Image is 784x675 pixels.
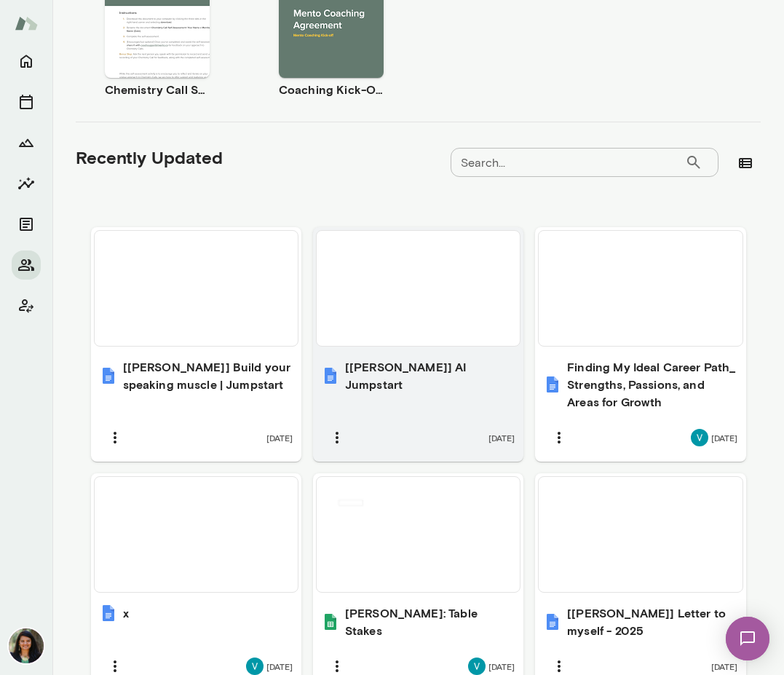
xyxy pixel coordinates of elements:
[123,358,293,393] h6: [[PERSON_NAME]] Build your speaking muscle | Jumpstart
[266,660,293,672] span: [DATE]
[266,432,293,443] span: [DATE]
[12,169,41,198] button: Insights
[105,81,210,98] h6: Chemistry Call Self-Assessment [Coaches only]
[544,613,561,631] img: [Versha] Letter to myself - 2025
[12,128,41,157] button: Growth Plan
[567,358,737,411] h6: Finding My Ideal Career Path_ Strengths, Passions, and Areas for Growth
[345,604,515,639] h6: [PERSON_NAME]: Table Stakes
[322,367,339,384] img: [Versha] AI Jumpstart
[488,660,515,672] span: [DATE]
[567,604,737,639] h6: [[PERSON_NAME]] Letter to myself - 2025
[12,291,41,320] button: Client app
[12,250,41,280] button: Members
[9,628,44,663] img: Nina Patel
[468,658,486,675] img: Versha Singh
[279,81,384,98] h6: Coaching Kick-Off | Coaching Agreement
[488,432,515,443] span: [DATE]
[12,87,41,117] button: Sessions
[12,210,41,239] button: Documents
[711,660,737,672] span: [DATE]
[544,376,561,393] img: Finding My Ideal Career Path_ Strengths, Passions, and Areas for Growth
[100,604,117,622] img: x
[246,658,264,675] img: Versha Singh
[345,358,515,393] h6: [[PERSON_NAME]] AI Jumpstart
[711,432,737,443] span: [DATE]
[322,613,339,631] img: Mento: Table Stakes
[100,367,117,384] img: [Versha] Build your speaking muscle | Jumpstart
[15,9,38,37] img: Mento
[76,146,223,169] h5: Recently Updated
[123,604,129,622] h6: x
[691,429,708,446] img: Versha Singh
[12,47,41,76] button: Home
